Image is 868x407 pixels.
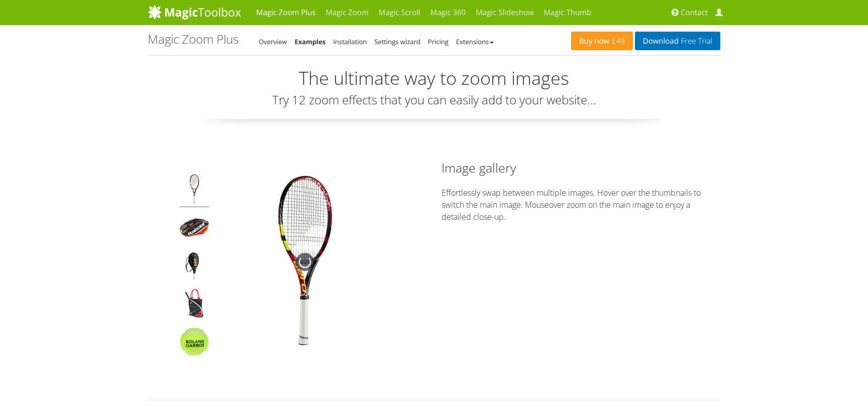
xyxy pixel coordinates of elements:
a: Examples [294,37,325,46]
a: Installation [333,37,367,46]
img: Magic Zoom Plus - Examples [179,174,209,207]
a: Settings wizard [374,37,420,46]
a: Pricing [428,37,449,46]
h2: The ultimate way to zoom images [148,68,720,88]
img: Magic Zoom Plus - Examples [179,327,209,360]
p: Effortlessly swap between multiple images. Hover over the thumbnails to switch the main image. Mo... [442,187,720,223]
a: Buy now£49 [571,32,633,50]
h1: Magic Zoom Plus [148,33,239,46]
h3: Try 12 zoom effects that you can easily add to your website... [148,93,720,106]
img: Magic Zoom Plus - Examples [179,212,209,245]
img: Magic Zoom Plus - Examples [217,174,393,350]
img: MagicToolbox.com - Image tools for your website [148,5,241,20]
a: Overview [259,37,287,46]
a: DownloadFree Trial [635,32,720,50]
img: Magic Zoom Plus - Examples [179,250,209,284]
span: Free Trial [679,37,712,45]
img: Magic Zoom Plus - Examples [179,289,209,322]
a: Extensions [456,37,494,46]
span: £49 [609,37,625,45]
h2: Image gallery [442,159,720,177]
span: Contact [681,8,708,18]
